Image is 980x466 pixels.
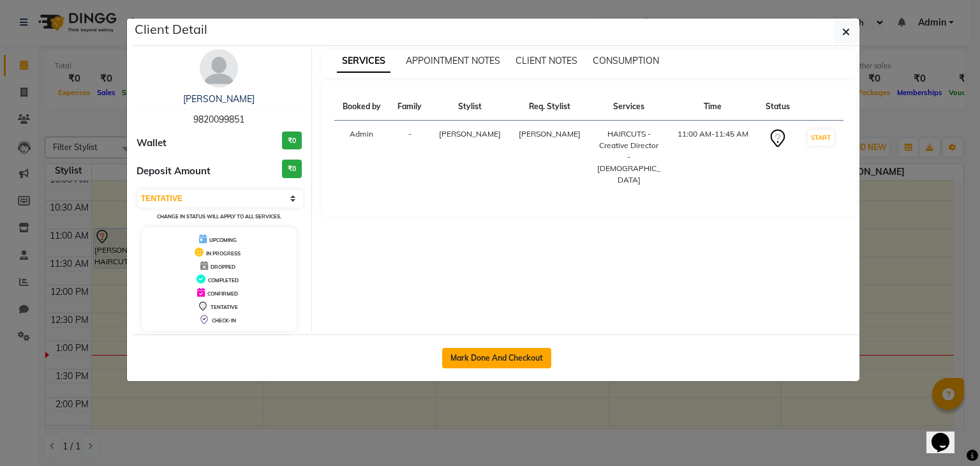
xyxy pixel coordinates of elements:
td: - [389,121,430,194]
span: TENTATIVE [211,304,238,310]
th: Booked by [334,93,390,121]
span: UPCOMING [209,237,237,243]
iframe: chat widget [926,415,967,453]
span: 9820099851 [193,114,244,125]
span: Wallet [137,136,167,151]
th: Stylist [430,93,510,121]
h3: ₹0 [282,132,302,150]
button: Mark Done And Checkout [442,348,551,368]
span: DROPPED [211,264,235,270]
th: Time [669,93,757,121]
button: START [808,130,834,146]
span: CONSUMPTION [593,55,659,66]
th: Family [389,93,430,121]
span: [PERSON_NAME] [439,129,501,139]
td: 11:00 AM-11:45 AM [669,121,757,194]
span: APPOINTMENT NOTES [406,55,500,66]
span: [PERSON_NAME] [519,129,581,139]
h3: ₹0 [282,160,302,178]
span: COMPLETED [208,277,239,283]
span: IN PROGRESS [206,250,241,257]
img: avatar [200,49,238,87]
th: Status [757,93,798,121]
span: CLIENT NOTES [516,55,577,66]
span: Deposit Amount [137,164,211,179]
span: SERVICES [337,50,390,73]
small: Change in status will apply to all services. [157,213,281,220]
span: CHECK-IN [212,317,236,324]
th: Services [590,93,669,121]
div: HAIRCUTS - Creative Director - [DEMOGRAPHIC_DATA] [597,128,661,186]
h5: Client Detail [135,20,207,39]
span: CONFIRMED [207,290,238,297]
th: Req. Stylist [510,93,590,121]
td: Admin [334,121,390,194]
a: [PERSON_NAME] [183,93,255,105]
